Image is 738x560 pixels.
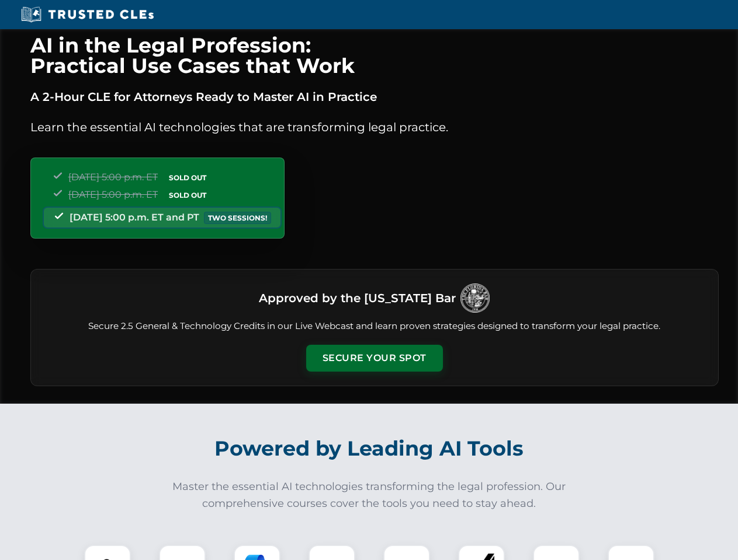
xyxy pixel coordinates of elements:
p: Master the essential AI technologies transforming the legal profession. Our comprehensive courses... [165,478,574,512]
span: [DATE] 5:00 p.m. ET [68,171,158,183]
h3: Approved by the [US_STATE] Bar [259,288,456,309]
img: Trusted CLEs [18,6,157,23]
p: Learn the essential AI technologies that are transforming legal practice. [30,118,719,136]
span: [DATE] 5:00 p.m. ET [68,189,158,200]
p: A 2-Hour CLE for Attorneys Ready to Master AI in Practice [30,87,719,106]
span: SOLD OUT [165,171,210,184]
span: SOLD OUT [165,189,210,201]
img: Logo [460,283,490,313]
h1: AI in the Legal Profession: Practical Use Cases that Work [30,35,719,76]
h2: Powered by Leading AI Tools [46,428,693,469]
button: Secure Your Spot [306,345,443,372]
p: Secure 2.5 General & Technology Credits in our Live Webcast and learn proven strategies designed ... [45,320,704,333]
